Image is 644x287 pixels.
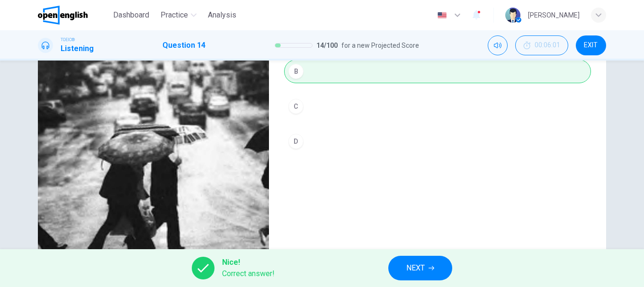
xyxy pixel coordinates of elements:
[222,257,275,268] span: Nice!
[38,6,88,25] img: OpenEnglish logo
[113,9,149,21] span: Dashboard
[515,35,568,55] button: 00:06:01
[406,261,425,275] span: NEXT
[208,9,236,21] span: Analysis
[38,47,269,278] img: Photographs
[316,40,338,51] span: 14 / 100
[157,7,200,24] button: Practice
[535,42,560,49] span: 00:06:01
[341,40,419,51] span: for a new Projected Score
[161,9,188,21] span: Practice
[584,42,598,49] span: EXIT
[222,268,275,279] span: Correct answer!
[109,7,153,24] button: Dashboard
[515,35,568,55] div: Hide
[162,40,206,51] h1: Question 14
[488,35,508,55] div: Mute
[505,8,520,23] img: Profile picture
[204,7,240,24] button: Analysis
[528,9,580,21] div: [PERSON_NAME]
[576,35,606,55] button: EXIT
[61,36,75,43] span: TOEIC®
[388,256,452,280] button: NEXT
[61,43,94,54] h1: Listening
[38,6,109,25] a: OpenEnglish logo
[436,12,448,19] img: en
